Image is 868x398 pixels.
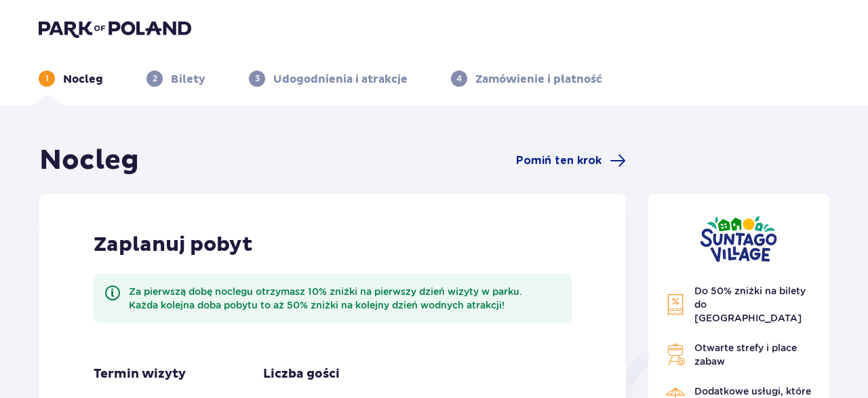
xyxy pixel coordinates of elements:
p: Liczba gości [263,366,340,382]
span: Otwarte strefy i place zabaw [694,342,797,367]
p: Udogodnienia i atrakcje [273,72,408,87]
img: Suntago Village [700,216,777,262]
img: Grill Icon [665,344,686,365]
img: Discount Icon [665,294,686,316]
p: Bilety [171,72,205,87]
p: 3 [255,73,260,85]
p: Termin wizyty [94,366,186,382]
img: Park of Poland logo [39,19,191,38]
p: 4 [456,73,462,85]
a: Pomiń ten krok [516,153,626,169]
p: Zamówienie i płatność [475,72,602,87]
div: Za pierwszą dobę noclegu otrzymasz 10% zniżki na pierwszy dzień wizyty w parku. Każda kolejna dob... [129,285,561,312]
p: 1 [45,73,49,85]
p: Nocleg [63,72,103,87]
h1: Nocleg [39,144,139,178]
span: Do 50% zniżki na bilety do [GEOGRAPHIC_DATA] [694,285,806,323]
span: Pomiń ten krok [516,153,601,168]
p: Zaplanuj pobyt [94,232,253,258]
p: 2 [153,73,157,85]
